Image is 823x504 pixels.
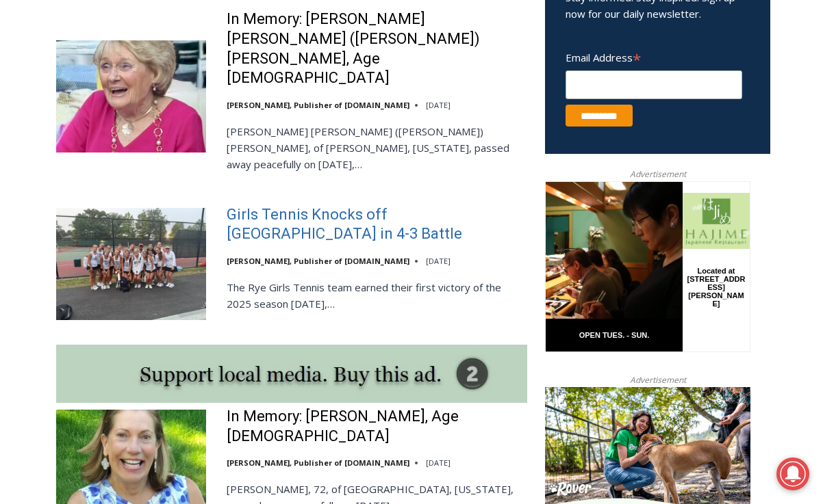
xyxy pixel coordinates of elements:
a: In Memory: [PERSON_NAME], Age [DEMOGRAPHIC_DATA] [227,407,527,446]
a: Intern @ [DOMAIN_NAME] [329,133,663,170]
span: Open Tues. - Sun. [PHONE_NUMBER] [4,141,134,193]
a: [PERSON_NAME], Publisher of [DOMAIN_NAME] [227,457,409,468]
p: The Rye Girls Tennis team earned their first victory of the 2025 season [DATE],… [227,279,527,312]
span: Advertisement [616,168,700,181]
div: "I learned about the history of a place I’d honestly never considered even as a resident of [GEOG... [346,1,647,133]
p: [PERSON_NAME] [PERSON_NAME] ([PERSON_NAME]) [PERSON_NAME], of [PERSON_NAME], [US_STATE], passed a... [227,123,527,172]
span: Advertisement [616,373,700,386]
img: In Memory: Maureen Catherine (Devlin) Koecheler, Age 83 [56,40,206,152]
label: Email Address [566,44,742,68]
a: In Memory: [PERSON_NAME] [PERSON_NAME] ([PERSON_NAME]) [PERSON_NAME], Age [DEMOGRAPHIC_DATA] [227,10,527,88]
time: [DATE] [426,100,451,110]
a: Open Tues. - Sun. [PHONE_NUMBER] [1,137,138,170]
a: [PERSON_NAME], Publisher of [DOMAIN_NAME] [227,100,409,110]
time: [DATE] [426,256,451,266]
time: [DATE] [426,457,451,468]
div: Located at [STREET_ADDRESS][PERSON_NAME] [141,85,201,163]
a: Girls Tennis Knocks off [GEOGRAPHIC_DATA] in 4-3 Battle [227,205,527,244]
img: Girls Tennis Knocks off Mamaroneck in 4-3 Battle [56,208,206,320]
a: [PERSON_NAME], Publisher of [DOMAIN_NAME] [227,256,409,266]
span: Intern @ [DOMAIN_NAME] [358,136,635,167]
img: support local media, buy this ad [56,345,527,403]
